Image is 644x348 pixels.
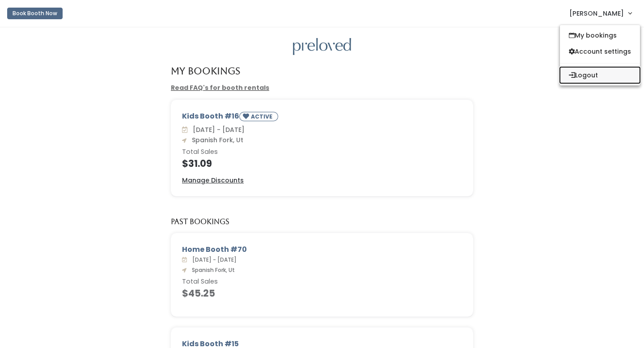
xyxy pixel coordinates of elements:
[560,27,640,43] a: My bookings
[293,38,351,55] img: preloved logo
[182,176,244,185] u: Manage Discounts
[7,4,63,23] a: Book Booth Now
[188,136,243,144] span: Spanish Fork, Ut
[182,278,462,285] h6: Total Sales
[560,43,640,59] a: Account settings
[560,67,640,83] button: Logout
[189,125,245,134] span: [DATE] - [DATE]
[171,218,229,226] h5: Past Bookings
[560,4,640,23] a: [PERSON_NAME]
[182,149,462,156] h6: Total Sales
[7,8,63,19] button: Book Booth Now
[171,83,269,92] a: Read FAQ's for booth rentals
[182,288,462,298] h4: $45.25
[182,176,244,185] a: Manage Discounts
[171,66,240,76] h4: My Bookings
[182,244,462,255] div: Home Booth #70
[188,266,235,274] span: Spanish Fork, Ut
[569,8,624,18] span: [PERSON_NAME]
[182,158,462,169] h4: $31.09
[182,111,462,125] div: Kids Booth #16
[251,113,274,120] small: ACTIVE
[189,256,237,263] span: [DATE] - [DATE]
